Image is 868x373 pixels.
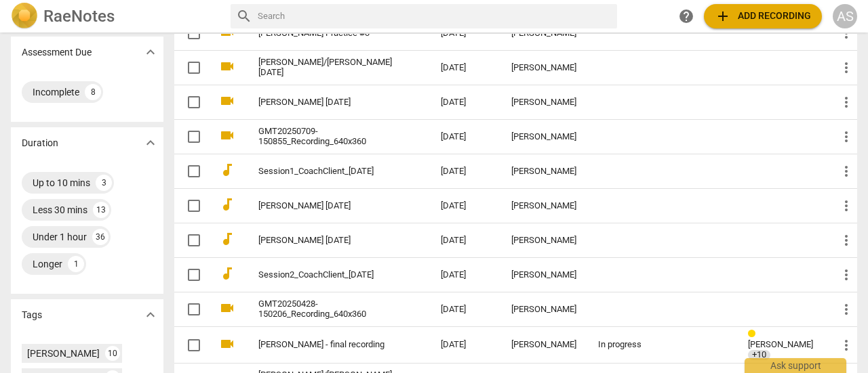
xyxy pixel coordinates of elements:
img: Logo [11,3,38,30]
td: [DATE] [430,189,500,223]
td: [DATE] [430,154,500,189]
a: [PERSON_NAME]/[PERSON_NAME] [DATE] [258,58,392,78]
div: [PERSON_NAME] [511,270,576,280]
a: GMT20250428-150206_Recording_640x360 [258,299,392,320]
span: expand_more [142,44,159,60]
span: +10 [748,350,770,360]
td: [DATE] [430,16,500,51]
div: 3 [96,175,112,191]
span: more_vert [838,60,854,76]
div: [PERSON_NAME] [511,167,576,177]
button: Upload [704,4,822,28]
span: more_vert [838,301,854,317]
span: expand_more [142,307,159,323]
a: LogoRaeNotes [11,3,220,30]
span: help [678,8,694,24]
div: [PERSON_NAME] [511,97,576,108]
p: Assessment Due [22,45,92,60]
div: Up to 10 mins [33,176,90,190]
span: add [715,8,731,24]
span: more_vert [838,25,854,41]
a: [PERSON_NAME] [DATE] [258,201,392,211]
td: [DATE] [430,85,500,120]
span: more_vert [838,337,854,353]
div: [PERSON_NAME] [511,201,576,211]
h2: RaeNotes [43,7,115,26]
td: [DATE] [430,223,500,258]
td: [DATE] [430,258,500,292]
span: videocam [219,300,235,316]
td: [DATE] [430,51,500,85]
div: 1 [68,256,84,272]
span: search [236,8,252,24]
div: In progress [598,340,656,350]
div: Longer [33,257,62,271]
a: [PERSON_NAME] [DATE] [258,236,392,246]
span: videocam [219,58,235,74]
div: 36 [92,229,108,245]
p: Tags [22,308,42,322]
span: audiotrack [219,265,235,282]
span: videocam [219,93,235,109]
a: Help [674,4,698,28]
a: GMT20250709-150855_Recording_640x360 [258,127,392,147]
div: [PERSON_NAME] [511,63,576,73]
div: Less 30 mins [33,203,87,217]
div: 13 [93,202,109,218]
td: [DATE] [430,120,500,154]
span: more_vert [838,232,854,248]
td: [DATE] [430,292,500,327]
div: [PERSON_NAME] [511,305,576,315]
span: [PERSON_NAME] [748,339,813,349]
a: [PERSON_NAME] - final recording [258,340,392,350]
span: more_vert [838,129,854,145]
span: videocam [219,336,235,352]
div: [PERSON_NAME] [27,347,100,360]
div: [PERSON_NAME] [511,132,576,142]
div: [PERSON_NAME] [511,236,576,246]
span: more_vert [838,267,854,283]
span: more_vert [838,94,854,110]
input: Search [258,5,612,27]
span: audiotrack [219,196,235,213]
div: Under 1 hour [33,230,87,244]
span: more_vert [838,198,854,214]
div: [PERSON_NAME] [511,28,576,39]
span: Add recording [715,8,811,24]
button: AS [833,4,857,28]
span: audiotrack [219,231,235,247]
div: 8 [85,84,101,100]
button: Show more [140,305,161,325]
td: [DATE] [430,327,500,364]
button: Show more [140,42,161,62]
span: expand_more [142,135,159,151]
div: Ask support [745,358,846,373]
p: Duration [22,136,58,150]
div: [PERSON_NAME] [511,340,576,350]
a: [PERSON_NAME] Practice #3 [258,28,392,39]
div: 10 [105,346,120,361]
button: Show more [140,133,161,153]
span: videocam [219,127,235,144]
a: Session1_CoachClient_[DATE] [258,167,392,177]
a: Session2_CoachClient_[DATE] [258,270,392,280]
span: more_vert [838,163,854,179]
span: Review status: in progress [748,329,761,339]
a: [PERSON_NAME] [DATE] [258,97,392,108]
div: Incomplete [33,85,79,99]
span: audiotrack [219,162,235,178]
